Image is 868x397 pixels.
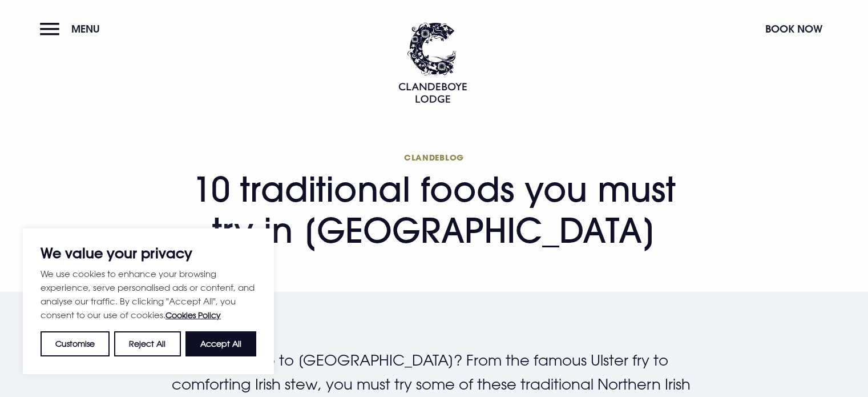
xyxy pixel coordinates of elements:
[114,331,180,356] button: Reject All
[23,228,274,374] div: We value your privacy
[172,152,697,163] span: Clandeblog
[41,267,256,322] p: We use cookies to enhance your browsing experience, serve personalised ads or content, and analys...
[71,22,100,35] span: Menu
[398,22,467,103] img: Clandeboye Lodge
[165,310,221,320] a: Cookies Policy
[41,246,256,260] p: We value your privacy
[40,17,106,41] button: Menu
[185,331,256,356] button: Accept All
[41,331,110,356] button: Customise
[172,152,697,251] h1: 10 traditional foods you must try in [GEOGRAPHIC_DATA]
[760,17,828,41] button: Book Now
